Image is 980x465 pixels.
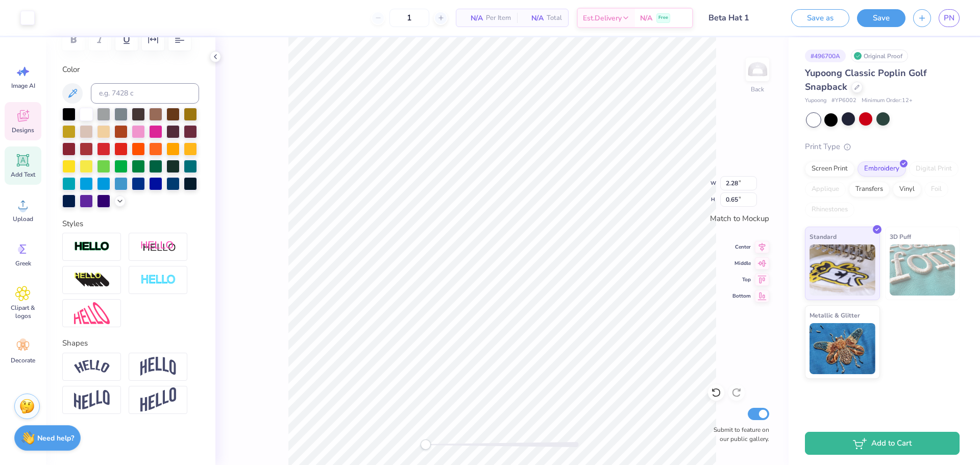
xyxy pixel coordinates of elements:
[640,13,652,23] span: N/A
[11,82,35,90] span: Image AI
[810,231,837,242] span: Standard
[11,356,35,364] span: Decorate
[805,182,846,197] div: Applique
[15,259,31,267] span: Greek
[74,360,110,374] img: Arc
[791,9,849,27] button: Save as
[810,310,860,321] span: Metallic & Glitter
[890,231,911,242] span: 3D Puff
[810,323,875,374] img: Metallic & Glitter
[62,337,88,349] label: Shapes
[805,50,846,62] div: # 496700A
[74,241,110,253] img: Stroke
[805,67,927,93] span: Yupoong Classic Poplin Golf Snapback
[140,387,176,412] img: Rise
[810,244,875,296] img: Standard
[421,439,431,450] div: Accessibility label
[12,126,34,134] span: Designs
[851,50,908,62] div: Original Proof
[37,433,74,443] strong: Need help?
[849,182,890,197] div: Transfers
[547,13,562,23] span: Total
[747,59,768,80] img: Back
[583,13,622,23] span: Est. Delivery
[74,390,110,410] img: Flag
[857,9,905,27] button: Save
[805,161,854,177] div: Screen Print
[909,161,959,177] div: Digital Print
[658,14,668,21] span: Free
[805,141,960,153] div: Print Type
[924,182,948,197] div: Foil
[13,215,33,223] span: Upload
[523,13,544,23] span: N/A
[751,85,764,94] div: Back
[74,302,110,324] img: Free Distort
[857,161,906,177] div: Embroidery
[893,182,921,197] div: Vinyl
[389,9,429,27] input: – –
[74,272,110,288] img: 3D Illusion
[708,425,769,444] label: Submit to feature on our public gallery.
[805,432,960,455] button: Add to Cart
[939,9,960,27] a: PN
[91,83,199,104] input: e.g. 7428 c
[462,13,483,23] span: N/A
[732,243,751,251] span: Center
[732,259,751,267] span: Middle
[701,8,776,28] input: Untitled Design
[6,304,40,320] span: Clipart & logos
[732,276,751,284] span: Top
[140,357,176,376] img: Arch
[140,240,176,253] img: Shadow
[62,218,83,230] label: Styles
[805,96,826,105] span: Yupoong
[486,13,511,23] span: Per Item
[11,170,35,179] span: Add Text
[831,96,856,105] span: # YP6002
[890,244,955,296] img: 3D Puff
[62,64,199,76] label: Color
[862,96,913,105] span: Minimum Order: 12 +
[805,202,854,217] div: Rhinestones
[140,274,176,286] img: Negative Space
[732,292,751,300] span: Bottom
[944,12,954,24] span: PN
